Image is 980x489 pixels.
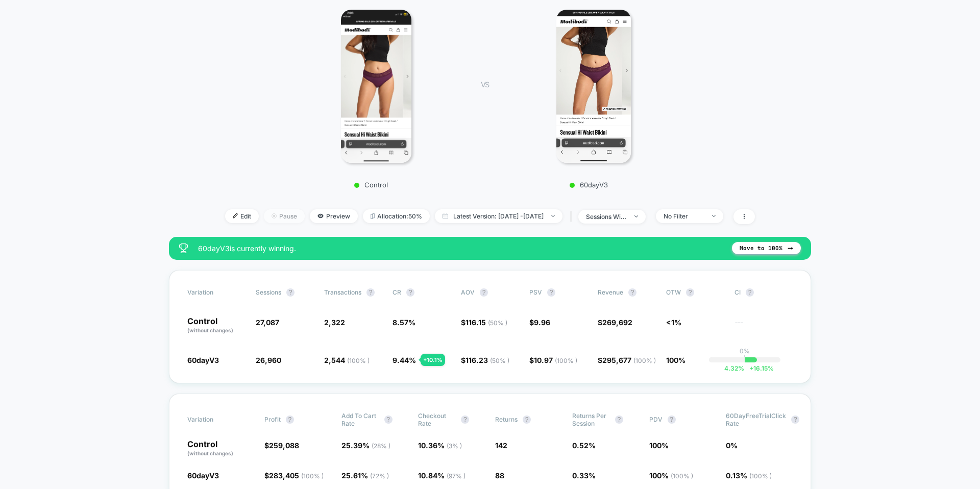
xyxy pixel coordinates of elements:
[461,356,509,364] span: $
[481,80,489,89] span: VS
[187,450,233,456] span: (without changes)
[341,10,412,163] img: Control main
[572,412,610,427] span: Returns Per Session
[370,472,389,480] span: ( 72 % )
[732,242,801,254] button: Move to 100%
[393,288,401,296] span: CR
[480,288,488,297] button: ?
[495,415,518,423] span: Returns
[529,288,542,296] span: PSV
[572,471,596,480] span: 0.33 %
[418,412,456,427] span: Checkout Rate
[393,356,416,364] span: 9.44 %
[341,412,379,427] span: Add To Cart Rate
[791,415,799,424] button: ?
[256,318,279,327] span: 27,087
[198,244,722,253] span: 60dayV3 is currently winning.
[286,415,294,424] button: ?
[495,441,507,450] span: 142
[649,441,669,450] span: 100 %
[568,209,578,224] span: |
[233,213,238,218] img: edit
[187,327,233,333] span: (without changes)
[547,288,555,297] button: ?
[406,288,414,297] button: ?
[598,356,656,364] span: $
[264,441,299,450] span: $
[447,472,465,480] span: ( 97 % )
[465,356,509,364] span: 116.23
[586,213,627,221] div: sessions with impression
[726,412,786,427] span: 60DayFreeTrialClick rate
[187,356,219,364] span: 60dayV3
[734,320,793,334] span: ---
[666,356,685,364] span: 100%
[529,318,550,327] span: $
[534,356,577,364] span: 10.97
[264,415,281,423] span: Profit
[341,441,390,450] span: 25.39 %
[384,415,393,424] button: ?
[372,442,390,450] span: ( 28 % )
[347,357,370,364] span: ( 100 % )
[671,472,693,480] span: ( 100 % )
[443,213,448,218] img: calendar
[371,213,375,219] img: rebalance
[324,318,345,327] span: 2,322
[495,471,504,480] span: 88
[286,288,295,297] button: ?
[447,442,462,450] span: ( 3 % )
[649,471,693,480] span: 100 %
[726,471,772,480] span: 0.13 %
[179,243,188,253] img: success_star
[724,364,744,372] span: 4.32 %
[551,215,555,217] img: end
[269,441,299,450] span: 259,088
[740,347,750,355] p: 0%
[749,472,772,480] span: ( 100 % )
[666,288,722,297] span: OTW
[744,355,746,362] p: |
[615,415,623,424] button: ?
[712,215,716,217] img: end
[363,209,430,223] span: Allocation: 50%
[556,10,631,163] img: 60dayV3 main
[301,472,324,480] span: ( 100 % )
[523,415,531,424] button: ?
[744,364,774,372] span: 16.15 %
[341,471,389,480] span: 25.61 %
[628,288,636,297] button: ?
[435,209,562,223] span: Latest Version: [DATE] - [DATE]
[555,357,577,364] span: ( 100 % )
[649,415,663,423] span: PDV
[598,288,623,296] span: Revenue
[264,209,305,223] span: Pause
[529,356,577,364] span: $
[572,441,596,450] span: 0.52 %
[490,357,509,364] span: ( 50 % )
[324,288,361,296] span: Transactions
[225,209,259,223] span: Edit
[664,212,704,220] div: No Filter
[187,412,243,427] span: Variation
[256,288,281,296] span: Sessions
[746,288,754,297] button: ?
[633,357,656,364] span: ( 100 % )
[602,356,656,364] span: 295,677
[465,318,507,327] span: 116.15
[598,318,632,327] span: $
[187,471,219,480] span: 60dayV3
[418,441,462,450] span: 10.36 %
[421,354,445,366] div: + 10.1 %
[634,215,638,217] img: end
[187,317,246,334] p: Control
[324,356,370,364] span: 2,544
[269,471,324,480] span: 283,405
[749,364,753,372] span: +
[418,471,465,480] span: 10.84 %
[666,318,681,327] span: <1%
[668,415,676,424] button: ?
[393,318,415,327] span: 8.57 %
[310,209,358,223] span: Preview
[366,288,375,297] button: ?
